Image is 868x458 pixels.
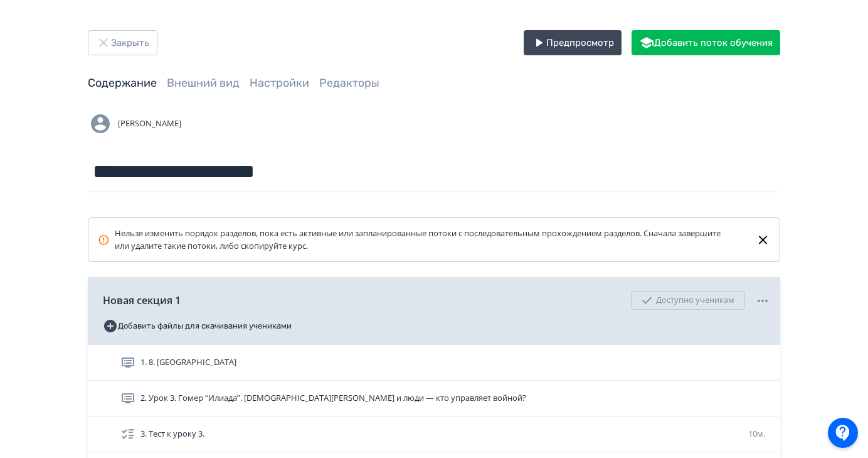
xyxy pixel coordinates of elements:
span: Новая секция 1 [103,293,181,308]
div: 3. Тест к уроку 3.10м. [88,417,780,452]
button: Предпросмотр [524,30,622,55]
button: Добавить файлы для скачивания учениками [103,316,292,336]
a: Настройки [250,76,309,90]
a: Редакторы [319,76,379,90]
div: 1. 8. [GEOGRAPHIC_DATA] [88,345,780,381]
span: 10м. [748,428,765,439]
div: 2. Урок 3. Гомер “Илиада”. [DEMOGRAPHIC_DATA][PERSON_NAME] и люди — кто управляет войной? [88,381,780,417]
span: 1. 8. Калевала [140,356,236,369]
span: 3. Тест к уроку 3. [140,428,204,440]
button: Закрыть [88,30,157,55]
span: 2. Урок 3. Гомер “Илиада”. Боги Олимпа и люди — кто управляет войной? [140,392,526,405]
div: Нельзя изменить порядок разделов, пока есть активные или запланированные потоки с последовательны... [98,227,736,252]
a: Содержание [88,76,157,90]
button: Добавить поток обучения [632,30,780,55]
a: Внешний вид [167,76,240,90]
div: Доступно ученикам [631,291,745,310]
span: [PERSON_NAME] [118,117,181,130]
